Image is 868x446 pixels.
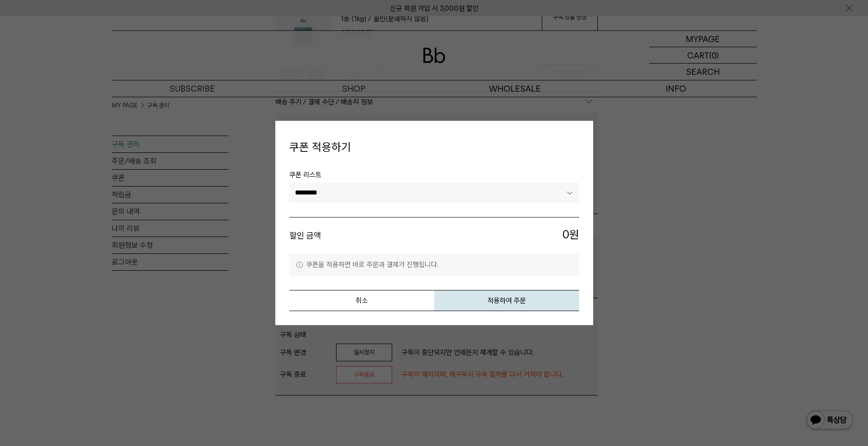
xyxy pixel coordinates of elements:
[289,169,579,182] span: 쿠폰 리스트
[434,227,579,245] span: 원
[289,135,579,160] h4: 쿠폰 적용하기
[289,290,434,311] button: 취소
[434,290,579,311] button: 적용하여 주문
[289,230,321,240] strong: 할인 금액
[562,227,569,243] span: 0
[289,254,579,276] p: 쿠폰을 적용하면 바로 주문과 결제가 진행됩니다.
